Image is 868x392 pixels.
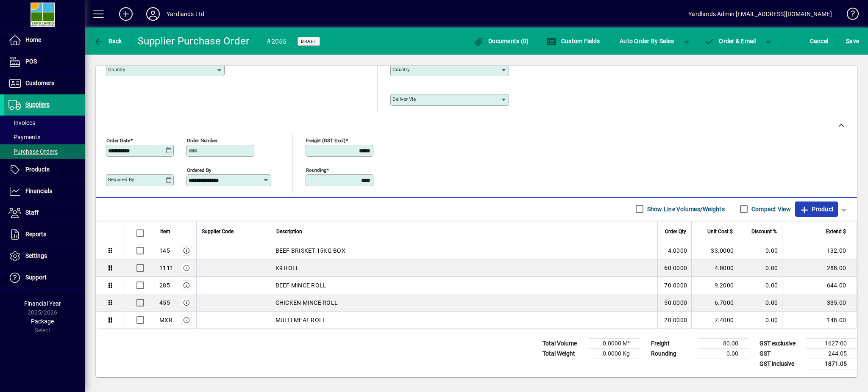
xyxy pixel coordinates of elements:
[4,116,85,130] a: Invoices
[691,294,738,312] td: 6.7000
[691,242,738,259] td: 33.0000
[691,259,738,277] td: 4.8000
[25,101,50,108] span: Suppliers
[392,96,416,102] mat-label: Deliver via
[275,316,326,324] span: MULTI MEAT ROLL
[738,294,782,312] td: 0.00
[106,137,130,143] mat-label: Order date
[159,298,170,307] div: 455
[108,177,134,182] mat-label: Required by
[306,137,345,143] mat-label: Freight (GST excl)
[844,33,861,49] button: Save
[738,242,782,259] td: 0.00
[738,259,782,277] td: 0.00
[657,294,691,312] td: 50.0000
[691,312,738,329] td: 7.4000
[782,294,857,312] td: 335.00
[657,242,691,259] td: 4.0000
[799,202,834,216] span: Product
[159,316,172,324] div: MXR
[4,246,85,267] a: Settings
[4,144,85,159] a: Purchase Orders
[92,33,124,49] button: Back
[4,51,85,72] a: POS
[474,38,529,44] span: Documents (0)
[108,66,125,72] mat-label: Country
[755,348,806,359] td: GST
[25,58,37,65] span: POS
[4,181,85,202] a: Financials
[544,33,602,49] button: Custom Fields
[751,227,777,236] span: Discount %
[647,338,698,348] td: Freight
[647,348,698,359] td: Rounding
[806,359,857,369] td: 1871.05
[25,36,41,43] span: Home
[538,348,589,359] td: Total Weight
[8,119,35,126] span: Invoices
[782,277,857,294] td: 644.00
[8,148,58,155] span: Purchase Orders
[4,73,85,94] a: Customers
[138,34,250,48] div: Supplier Purchase Order
[306,167,326,173] mat-label: Rounding
[826,227,846,236] span: Extend $
[25,166,50,173] span: Products
[25,231,46,237] span: Reports
[25,188,52,194] span: Financials
[25,80,54,86] span: Customers
[657,277,691,294] td: 70.0000
[589,348,640,359] td: 0.0000 Kg
[589,338,640,348] td: 0.0000 M³
[4,202,85,224] a: Staff
[160,227,170,236] span: Item
[782,242,857,259] td: 132.00
[112,6,139,22] button: Add
[4,159,85,180] a: Products
[750,205,791,213] label: Compact View
[755,359,806,369] td: GST inclusive
[275,281,327,290] span: BEEF MINCE ROLL
[25,274,47,281] span: Support
[167,7,204,21] div: Yardlands Ltd
[738,277,782,294] td: 0.00
[704,38,756,44] span: Order & Email
[4,130,85,144] a: Payments
[620,34,674,48] span: Auto Order By Sales
[615,33,678,49] button: Auto Order By Sales
[755,338,806,348] td: GST exclusive
[85,33,131,49] app-page-header-button: Back
[782,259,857,277] td: 288.00
[275,298,338,307] span: CHICKEN MINCE ROLL
[688,7,832,21] div: Yardlands Admin [EMAIL_ADDRESS][DOMAIN_NAME]
[691,277,738,294] td: 9.2000
[645,205,725,213] label: Show Line Volumes/Weights
[846,38,849,44] span: S
[810,34,829,48] span: Cancel
[4,224,85,245] a: Reports
[546,38,600,44] span: Custom Fields
[657,259,691,277] td: 60.0000
[187,137,217,143] mat-label: Order number
[202,227,234,236] span: Supplier Code
[8,134,40,141] span: Payments
[275,264,300,272] span: K9 ROLL
[267,35,287,48] div: #2055
[738,312,782,329] td: 0.00
[840,2,857,29] a: Knowledge Base
[657,312,691,329] td: 20.0000
[472,33,531,49] button: Documents (0)
[808,33,831,49] button: Cancel
[25,252,47,259] span: Settings
[782,312,857,329] td: 148.00
[707,227,733,236] span: Unit Cost $
[700,33,760,49] button: Order & Email
[806,348,857,359] td: 244.05
[795,202,838,217] button: Product
[4,30,85,51] a: Home
[4,267,85,288] a: Support
[698,338,748,348] td: 80.00
[159,281,170,290] div: 285
[538,338,589,348] td: Total Volume
[31,318,54,325] span: Package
